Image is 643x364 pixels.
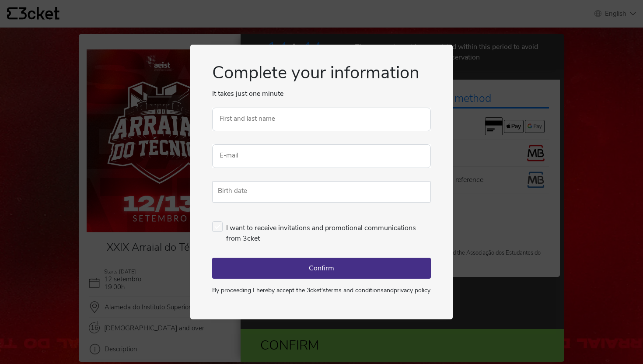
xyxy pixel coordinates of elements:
[212,258,431,279] button: Confirm
[212,144,431,168] input: E-mail
[212,62,431,88] h1: Complete your information
[212,181,253,200] label: Birth date
[212,144,245,166] label: E-mail
[212,108,431,131] input: First and last name
[212,108,283,129] label: First and last name
[226,221,431,244] span: I want to receive invitations and promotional communications from 3cket
[212,286,431,295] p: By proceeding I hereby accept the 3cket's and
[394,286,430,294] a: privacy policy
[326,286,384,294] a: terms and conditions
[212,181,431,203] input: Birth date
[212,88,431,99] p: It takes just one minute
